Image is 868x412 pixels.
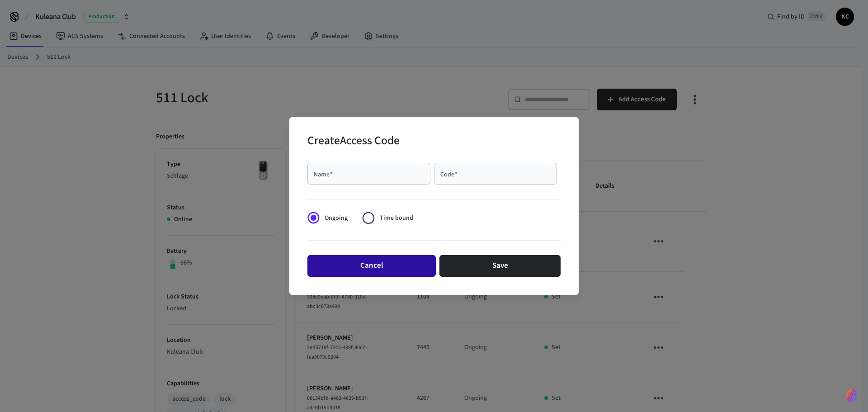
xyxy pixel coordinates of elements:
button: Save [439,255,561,277]
span: Time bound [380,213,413,223]
img: SeamLogoGradient.69752ec5.svg [846,388,857,403]
span: Ongoing [325,213,348,223]
h2: Create Access Code [307,128,400,156]
button: Cancel [307,255,436,277]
